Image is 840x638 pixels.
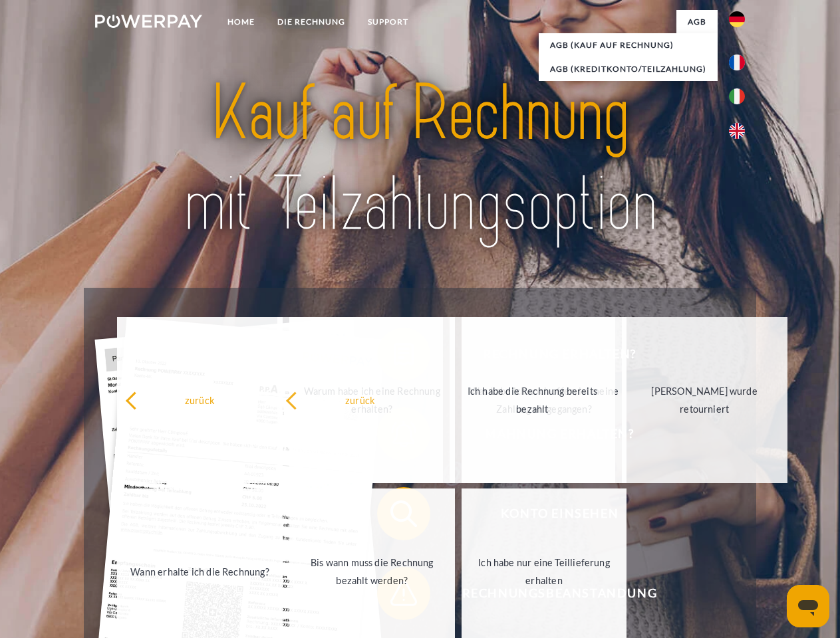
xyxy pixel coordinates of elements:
img: title-powerpay_de.svg [127,64,713,255]
a: AGB (Kauf auf Rechnung) [539,33,718,57]
img: de [729,11,745,27]
div: Ich habe nur eine Teillieferung erhalten [470,554,619,589]
a: AGB (Kreditkonto/Teilzahlung) [539,57,718,81]
div: Bis wann muss die Rechnung bezahlt werden? [297,554,447,589]
a: DIE RECHNUNG [266,10,356,34]
div: [PERSON_NAME] wurde retourniert [630,382,779,418]
iframe: Schaltfläche zum Öffnen des Messaging-Fensters [787,585,829,627]
img: it [729,88,745,104]
div: Wann erhalte ich die Rechnung? [125,562,275,580]
a: SUPPORT [356,10,420,34]
img: en [729,123,745,139]
div: Ich habe die Rechnung bereits bezahlt [458,382,607,418]
a: agb [676,10,718,34]
img: logo-powerpay-white.svg [95,15,202,28]
div: zurück [285,391,435,409]
div: zurück [125,391,275,409]
img: fr [729,54,745,70]
a: Home [216,10,266,34]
